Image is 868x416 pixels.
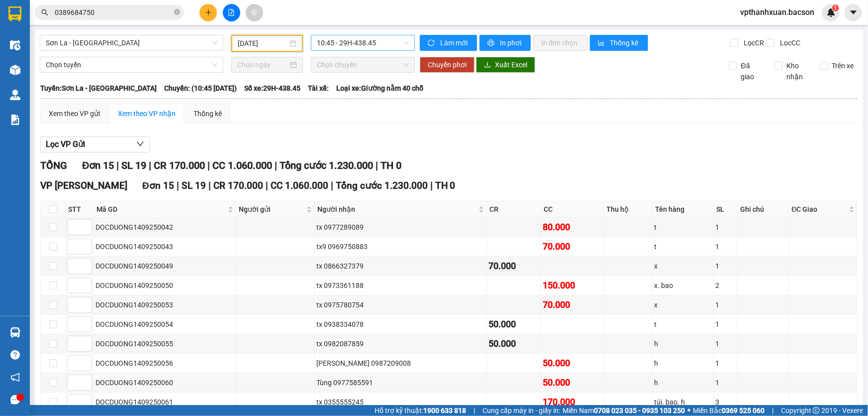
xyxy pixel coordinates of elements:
[655,299,712,310] div: x
[238,38,288,49] input: 14/09/2025
[94,295,236,315] td: DOCDUONG1409250053
[716,222,736,233] div: 1
[381,159,401,171] span: TH 0
[40,180,127,191] span: VP [PERSON_NAME]
[420,35,477,51] button: syncLàm mới
[10,90,20,100] img: warehouse-icon
[8,6,21,21] img: logo-vxr
[655,358,712,369] div: h
[655,280,712,291] div: x. bao
[543,376,602,390] div: 50.000
[590,35,648,51] button: bar-chartThống kê
[94,393,236,412] td: DOCDUONG1409250061
[10,40,20,50] img: warehouse-icon
[610,37,640,48] span: Thống kê
[46,35,217,50] span: Sơn La - Hà Nội
[828,60,858,71] span: Trên xe
[10,115,20,125] img: solution-icon
[440,37,469,48] span: Làm mới
[182,180,206,191] span: SL 19
[653,201,714,218] th: Tên hàng
[96,397,234,408] div: DOCDUONG1409250061
[813,407,820,414] span: copyright
[716,397,736,408] div: 3
[164,83,237,94] span: Chuyến: (10:45 [DATE])
[543,356,602,370] div: 50.000
[96,358,234,369] div: DOCDUONG1409250056
[280,159,373,171] span: Tổng cước 1.230.000
[655,222,712,233] div: t
[212,159,272,171] span: CC 1.060.000
[543,298,602,312] div: 70.000
[207,159,210,171] span: |
[543,278,602,292] div: 150.000
[714,201,738,218] th: SL
[116,159,119,171] span: |
[10,395,20,405] span: message
[213,180,263,191] span: CR 170.000
[655,377,712,388] div: h
[142,180,174,191] span: Đơn 15
[10,65,20,75] img: warehouse-icon
[82,159,114,171] span: Đơn 15
[244,83,300,94] span: Số xe: 29H-438.45
[94,218,236,237] td: DOCDUONG1409250042
[10,350,20,360] span: question-circle
[832,4,839,11] sup: 1
[223,4,240,21] button: file-add
[722,407,765,415] strong: 0369 525 060
[121,159,146,171] span: SL 19
[66,201,94,218] th: STT
[655,241,712,252] div: t
[40,84,157,92] b: Tuyến: Sơn La - [GEOGRAPHIC_DATA]
[543,220,602,234] div: 80.000
[317,35,409,50] span: 10:45 - 29H-438.45
[316,299,485,310] div: tx 0975780754
[94,354,236,373] td: DOCDUONG1409250056
[228,9,235,16] span: file-add
[533,35,587,51] button: In đơn chọn
[792,204,847,215] span: ĐC Giao
[316,397,485,408] div: tx 0355555245
[655,397,712,408] div: túi. bao. h
[118,108,176,119] div: Xem theo VP nhận
[428,39,436,47] span: sync
[251,9,258,16] span: aim
[96,204,226,215] span: Mã GD
[776,37,802,48] span: Lọc CC
[94,257,236,276] td: DOCDUONG1409250049
[543,240,602,254] div: 70.000
[316,280,485,291] div: tx 0973361188
[205,9,212,16] span: plus
[738,201,789,218] th: Ghi chú
[604,201,653,218] th: Thu hộ
[94,373,236,393] td: DOCDUONG1409250060
[500,37,523,48] span: In phơi
[495,59,527,70] span: Xuất Excel
[435,180,456,191] span: TH 0
[96,338,234,349] div: DOCDUONG1409250055
[316,261,485,272] div: tx 0866327379
[716,319,736,330] div: 1
[834,4,837,11] span: 1
[266,180,268,191] span: |
[827,8,836,17] img: icon-new-feature
[96,241,234,252] div: DOCDUONG1409250043
[772,405,773,416] span: |
[563,405,685,416] span: Miền Nam
[316,319,485,330] div: tx 0938334078
[420,57,475,73] button: Chuyển phơi
[94,334,236,354] td: DOCDUONG1409250055
[154,159,205,171] span: CR 170.000
[716,280,736,291] div: 2
[476,57,535,73] button: downloadXuất Excel
[40,137,150,152] button: Lọc VP Gửi
[482,405,560,416] span: Cung cấp máy in - giấy in:
[693,405,765,416] span: Miền Bắc
[246,4,263,21] button: aim
[487,201,541,218] th: CR
[331,180,333,191] span: |
[716,261,736,272] div: 1
[655,261,712,272] div: x
[716,241,736,252] div: 1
